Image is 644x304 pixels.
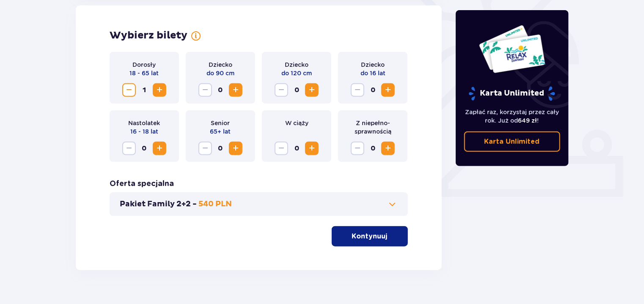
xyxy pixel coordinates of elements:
p: Dziecko [285,60,308,69]
span: 0 [290,83,303,97]
p: do 90 cm [206,69,234,77]
p: 18 - 65 lat [130,69,159,77]
p: do 120 cm [281,69,312,77]
p: Z niepełno­sprawnością [345,119,401,136]
span: 0 [366,142,380,155]
button: Kontynuuj [332,226,408,246]
button: Increase [153,142,166,155]
button: Decrease [122,83,136,97]
p: Dorosły [133,60,156,69]
span: 649 zł [518,117,537,124]
p: 16 - 18 lat [130,127,158,136]
span: 0 [214,142,227,155]
p: Pakiet Family 2+2 - [120,199,197,209]
p: Dziecko [361,60,385,69]
p: 540 PLN [198,199,232,209]
p: Wybierz bilety [110,29,187,42]
span: 1 [138,83,151,97]
p: 65+ lat [210,127,231,136]
button: Increase [381,83,395,97]
button: Increase [305,142,319,155]
span: 0 [290,142,303,155]
p: Karta Unlimited [484,137,540,146]
button: Increase [229,83,242,97]
p: W ciąży [285,119,308,127]
a: Karta Unlimited [464,131,561,152]
button: Pakiet Family 2+2 -540 PLN [120,199,398,209]
button: Decrease [198,83,212,97]
button: Decrease [275,142,288,155]
span: 0 [366,83,380,97]
button: Increase [381,142,395,155]
button: Increase [229,142,242,155]
span: 0 [138,142,151,155]
p: Oferta specjalna [110,179,174,189]
button: Decrease [351,142,364,155]
p: do 16 lat [361,69,385,77]
p: Kontynuuj [352,232,388,241]
span: 0 [214,83,227,97]
button: Increase [305,83,319,97]
p: Dziecko [209,60,232,69]
p: Senior [211,119,230,127]
p: Karta Unlimited [468,86,556,101]
button: Decrease [351,83,364,97]
p: Nastolatek [129,119,160,127]
button: Increase [153,83,166,97]
button: Decrease [198,142,212,155]
button: Decrease [275,83,288,97]
p: Zapłać raz, korzystaj przez cały rok. Już od ! [464,108,561,125]
button: Decrease [122,142,136,155]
